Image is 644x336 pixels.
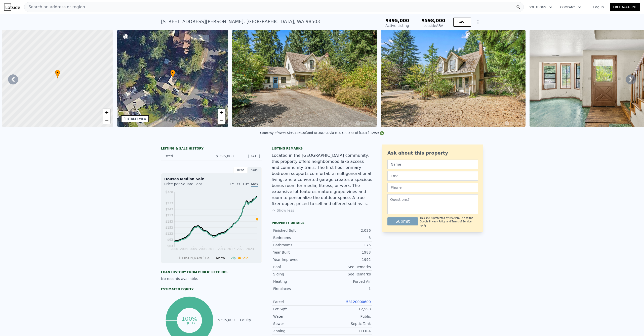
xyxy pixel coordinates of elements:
tspan: $123 [165,232,173,235]
tspan: 2005 [189,247,197,251]
div: Zoning [273,328,322,333]
tspan: $153 [165,226,173,229]
tspan: $243 [165,208,173,211]
span: $395,000 [385,18,409,23]
div: Parcel [273,299,322,304]
a: Zoom out [103,116,110,124]
tspan: 2008 [199,247,207,251]
div: Fireplaces [273,286,322,291]
input: Name [387,160,478,169]
a: 58120000600 [346,300,371,304]
div: Courtesy of NWMLS (#2426038) and ALONDRA via MLS GRID as of [DATE] 12:59 [260,131,384,135]
span: [PERSON_NAME] Co. [179,256,210,260]
a: Zoom in [218,109,225,116]
span: Zip [231,256,236,260]
div: STREET VIEW [128,117,146,121]
tspan: $93 [167,238,173,242]
div: 1983 [322,250,371,255]
div: Year Built [273,250,322,255]
tspan: $183 [165,220,173,223]
div: Public [322,314,371,319]
span: Active Listing [385,24,409,28]
div: Estimated Equity [161,287,262,291]
tspan: 2011 [208,247,216,251]
div: • [55,70,60,78]
div: [STREET_ADDRESS][PERSON_NAME] , [GEOGRAPHIC_DATA] , WA 98503 [161,18,320,25]
div: Lotside ARV [421,23,445,28]
a: Zoom in [103,109,110,116]
span: • [170,70,175,75]
img: NWMLS Logo [380,131,384,135]
div: Finished Sqft [273,228,322,233]
div: Listing remarks [272,147,372,151]
a: Log In [587,5,610,10]
tspan: $213 [165,214,173,217]
div: [DATE] [238,154,260,159]
span: $ 395,000 [216,154,234,158]
button: Submit [387,217,418,225]
div: Septic Tank [322,321,371,326]
div: Loan history from public records [161,270,262,274]
span: 1Y [230,182,234,186]
div: Ask about this property [387,150,478,157]
div: Located in the [GEOGRAPHIC_DATA] community, this property offers neighborhood lake access and com... [272,153,372,207]
div: Listed [163,154,207,159]
tspan: 2014 [218,247,226,251]
img: Sale: 167609980 Parcel: 97058918 [381,30,526,127]
div: 1 [322,286,371,291]
span: + [220,109,223,116]
div: LISTING & SALE HISTORY [161,147,262,152]
span: 10Y [243,182,249,186]
span: 3Y [236,182,240,186]
div: 12,598 [322,307,371,312]
span: + [105,109,108,116]
div: 2,036 [322,228,371,233]
tspan: $63 [167,244,173,248]
div: 1992 [322,257,371,262]
div: Houses Median Sale [164,176,258,181]
a: Privacy Policy [429,220,446,223]
div: LD 0-4 [322,328,371,333]
button: Show Options [473,17,483,27]
div: Water [273,314,322,319]
span: Max [251,182,258,187]
button: Solutions [525,3,556,12]
button: Company [556,3,585,12]
div: See Remarks [322,272,371,277]
tspan: 100% [181,316,197,322]
span: Search an address or region [24,4,85,10]
span: − [220,117,223,123]
button: Show less [272,208,294,213]
tspan: 2020 [237,247,245,251]
div: 3 [322,235,371,240]
div: Year Improved [273,257,322,262]
div: Rent [233,167,248,173]
img: Sale: 167609980 Parcel: 97058918 [232,30,377,127]
tspan: 2000 [171,247,178,251]
tspan: $328 [165,190,173,194]
div: Bathrooms [273,243,322,248]
div: Bedrooms [273,235,322,240]
button: SAVE [453,18,471,27]
span: • [55,70,60,75]
a: Zoom out [218,116,225,124]
div: 1.75 [322,243,371,248]
input: Phone [387,183,478,192]
tspan: 2003 [180,247,188,251]
div: No records available. [161,276,262,281]
div: Sewer [273,321,322,326]
tspan: equity [183,321,195,325]
div: Sale [248,167,262,173]
img: Lotside [4,4,20,11]
div: Property details [272,221,372,225]
div: Forced Air [322,279,371,284]
tspan: 2017 [227,247,235,251]
tspan: $273 [165,202,173,205]
td: $395,000 [218,317,235,323]
td: Equity [239,317,262,323]
span: Metro [216,256,225,260]
div: Roof [273,264,322,269]
span: − [105,117,108,123]
div: See Remarks [322,264,371,269]
div: Heating [273,279,322,284]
